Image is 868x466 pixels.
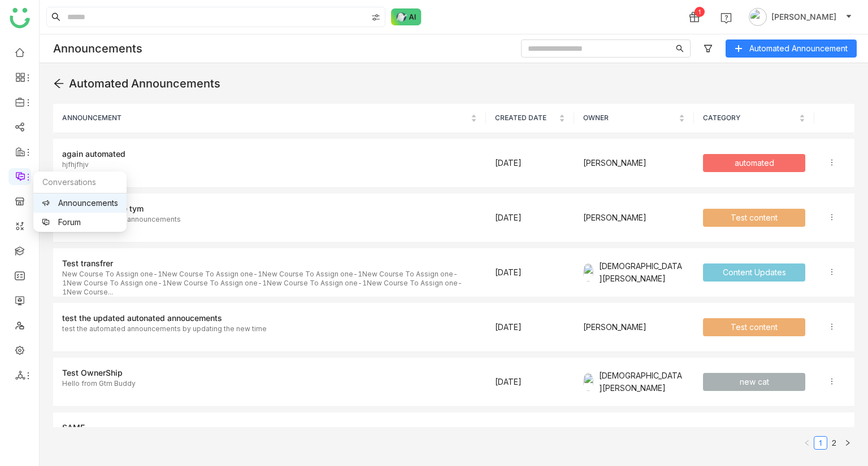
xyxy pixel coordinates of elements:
[583,321,646,333] div: [PERSON_NAME]
[62,367,477,379] div: Test OwnerShip
[800,436,814,450] button: Previous Page
[486,412,574,461] td: [DATE]
[726,39,857,58] button: Automated Announcement
[62,312,477,324] div: test the updated autonated annoucements
[62,257,477,270] div: Test transfrer
[62,324,267,342] div: test the automated announcements by updating the new time
[721,12,732,24] img: help.svg
[583,157,646,169] div: [PERSON_NAME]
[486,358,574,407] td: [DATE]
[62,270,477,288] div: New Course To Assign one-1New Course To Assign one-1New Course To Assign one-1New Course To Assig...
[583,263,593,282] img: 684a9b06de261c4b36a3cf65
[583,373,593,391] img: 684a9b06de261c4b36a3cf65
[62,379,136,397] div: Hello from Gtm Buddy
[371,13,380,22] img: search-type.svg
[599,370,685,394] div: [DEMOGRAPHIC_DATA][PERSON_NAME]
[391,8,422,25] img: ask-buddy-normal.svg
[62,215,181,233] div: test the automated announcements
[731,321,778,333] div: Test content
[10,8,30,28] img: logo
[749,8,767,26] img: avatar
[771,11,836,23] span: [PERSON_NAME]
[828,437,840,449] a: 2
[749,42,848,55] span: Automated Announcement
[53,42,142,55] div: Announcements
[731,212,778,224] div: Test content
[814,436,827,450] li: 1
[62,160,89,178] div: hjfhjfhjv
[486,194,574,243] td: [DATE]
[62,148,477,160] div: again automated
[814,437,827,449] a: 1
[723,266,786,279] div: Content Updates
[486,303,574,352] td: [DATE]
[695,7,705,17] div: 1
[62,421,477,434] div: SAME
[735,157,774,169] div: automated
[841,436,854,450] button: Next Page
[827,436,841,450] li: 2
[747,8,854,26] button: [PERSON_NAME]
[486,248,574,297] td: [DATE]
[599,260,685,285] div: [DEMOGRAPHIC_DATA][PERSON_NAME]
[486,139,574,188] td: [DATE]
[62,203,477,215] div: test updating the tym
[583,212,646,224] div: [PERSON_NAME]
[69,77,243,90] div: Automated Announcements
[740,376,769,388] div: new cat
